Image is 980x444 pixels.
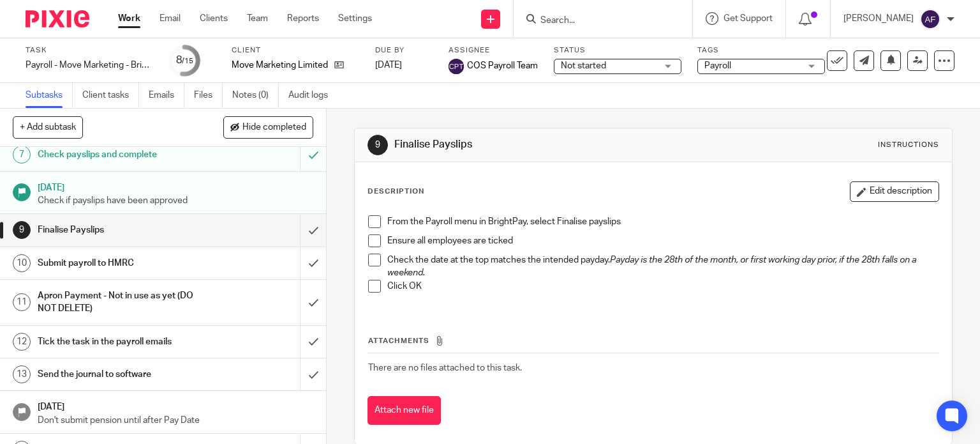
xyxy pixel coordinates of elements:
span: Hide completed [242,123,306,133]
h1: Tick the task in the payroll emails [38,332,204,351]
em: Payday is the 28th of the month, or first working day prior, if the 28th falls on a weekend. [387,256,918,277]
p: Description [367,187,424,197]
span: Payroll [704,61,731,70]
div: 8 [176,53,193,68]
label: Task [26,45,153,56]
div: Payroll - Move Marketing - BrightPay CLOUD - Pay day: 28th - September 2025 [26,59,153,72]
div: 7 [13,146,31,164]
a: Work [118,12,140,25]
a: Notes (0) [232,83,279,108]
div: 11 [13,293,31,311]
p: From the Payroll menu in BrightPay, select Finalise payslips [387,215,939,228]
span: COS Payroll Team [467,59,538,72]
span: Get Support [724,14,773,23]
img: svg%3E [449,59,464,74]
p: Check the date at the top matches the intended payday. [387,254,939,280]
label: Assignee [449,45,538,56]
label: Client [232,45,359,56]
a: Reports [287,12,319,25]
h1: Submit payroll to HMRC [38,254,204,273]
div: 12 [13,333,31,351]
button: Hide completed [223,116,313,138]
label: Tags [697,45,825,56]
img: Pixie [26,10,89,27]
a: Subtasks [26,83,73,108]
label: Due by [375,45,433,56]
p: Don't submit pension until after Pay Date [38,414,313,427]
p: Click OK [387,280,939,293]
a: Files [194,83,223,108]
span: [DATE] [375,61,402,70]
p: Check if payslips have been approved [38,194,313,207]
a: Email [160,12,181,25]
div: 10 [13,254,31,272]
input: Search [539,15,654,27]
div: Payroll - Move Marketing - BrightPay CLOUD - Pay day: [DATE] [26,59,153,72]
img: svg%3E [920,9,940,29]
a: Client tasks [82,83,139,108]
a: Emails [149,83,184,108]
small: /15 [182,57,193,65]
span: There are no files attached to this task. [368,364,522,372]
p: Ensure all employees are ticked [387,234,939,247]
div: 13 [13,365,31,383]
p: Move Marketing Limited [232,59,328,72]
button: Attach new file [367,396,441,425]
h1: [DATE] [38,178,313,194]
label: Status [554,45,681,56]
h1: Send the journal to software [38,365,204,384]
p: [PERSON_NAME] [843,12,914,25]
h1: Finalise Payslips [38,220,204,240]
span: Attachments [368,337,429,344]
h1: Finalise Payslips [394,138,680,151]
div: 9 [367,135,388,155]
h1: Check payslips and complete [38,145,204,164]
button: Edit description [850,181,939,202]
a: Team [247,12,268,25]
div: 9 [13,221,31,239]
h1: [DATE] [38,397,313,413]
span: Not started [561,61,606,70]
button: + Add subtask [13,116,83,138]
div: Instructions [878,140,939,150]
h1: Apron Payment - Not in use as yet (DO NOT DELETE) [38,286,204,319]
a: Clients [200,12,228,25]
a: Audit logs [288,83,338,108]
a: Settings [338,12,372,25]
